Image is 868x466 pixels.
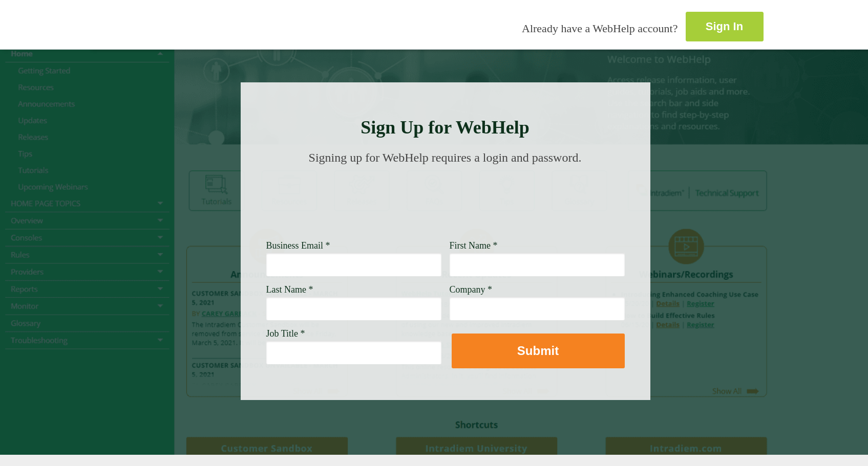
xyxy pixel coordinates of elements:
img: Need Credentials? Sign up below. Have Credentials? Use the sign-in button. [272,175,619,226]
span: Business Email * [266,240,330,251]
span: Company * [450,284,493,295]
span: First Name * [450,240,498,251]
strong: Sign Up for WebHelp [361,117,530,138]
strong: Sign In [706,20,743,33]
strong: Submit [517,344,559,358]
a: Sign In [686,12,764,41]
span: Last Name * [266,284,313,295]
span: Signing up for WebHelp requires a login and password. [309,151,582,164]
span: Job Title * [266,328,305,339]
span: Already have a WebHelp account? [522,22,678,35]
button: Submit [452,334,625,368]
